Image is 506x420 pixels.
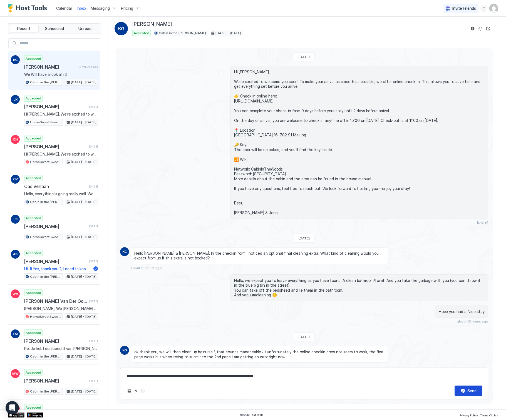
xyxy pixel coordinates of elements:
span: [DATE] - [DATE] [71,199,96,204]
span: [DATE] - [DATE] [71,354,96,359]
span: 2 [95,267,97,271]
span: [PERSON_NAME] [24,378,87,384]
span: [PERSON_NAME] [132,21,172,27]
span: about 13 hours ago [131,266,162,270]
span: [PERSON_NAME] [24,224,87,229]
span: Unread [78,26,91,31]
span: KG [118,25,125,32]
span: Cabin in the [PERSON_NAME] [30,199,61,204]
span: [DATE] [299,335,310,339]
span: [PERSON_NAME] Van Der Goot [24,298,87,304]
a: Inbox [77,5,86,11]
span: Privacy Policy [460,414,478,417]
span: Hello, everything is going really well. We really like the cottage, it’s very nice! [24,191,98,196]
span: ok thank you, we will then clean up by ourself, that sounds manageable :-) unfortunately the onli... [134,349,385,359]
span: Terms Of Use [480,414,498,417]
span: [DATE] - [DATE] [71,120,96,125]
button: Scheduled [40,25,69,32]
span: [PERSON_NAME] [24,259,87,264]
span: Cabin in the [PERSON_NAME] [30,389,61,394]
span: Re: Je hebt een bericht van [PERSON_NAME] in the [PERSON_NAME] Hej [PERSON_NAME] & [PERSON_NAME],... [24,346,98,351]
span: [DATE] [89,259,98,263]
span: Cas Verlaan [24,184,87,189]
span: Accepted [26,96,41,101]
span: [DATE] [89,299,98,303]
span: [PERSON_NAME], We [PERSON_NAME] even contact met je opnemen en je wat meer informatie geven over ... [24,306,98,311]
a: Privacy Policy [460,412,478,418]
input: Input Field [18,39,100,48]
span: Hope you had a Nice stay [439,309,485,314]
span: Pricing [121,6,133,11]
span: Recent [17,26,30,31]
div: User profile [489,4,498,13]
span: [PERSON_NAME] [24,338,87,344]
span: CV [13,177,18,182]
span: [DATE] - [DATE] [71,80,96,85]
span: [DATE] - [DATE] [71,159,96,164]
a: Google Play Store [27,412,43,417]
span: [DATE] [89,145,98,148]
span: [DATE] [89,224,98,228]
span: HomeSweetSweden [30,314,61,319]
span: Cabin in the [PERSON_NAME] [159,31,206,36]
button: Sync reservation [477,25,484,32]
span: Accepted [26,216,41,221]
span: [DATE] [299,55,310,59]
span: Hello, we expect you to leave everything as you have found. A clean bathroom/toilet. And you take... [234,278,485,297]
span: LS [13,217,18,222]
span: [DATE] [299,236,310,240]
span: Accepted [26,370,41,375]
span: Hi [PERSON_NAME], We’re excited to welcome you soon! To make your arrival as smooth as possible, ... [24,112,98,117]
span: JK [13,97,18,102]
div: tab-group [8,23,101,34]
span: Accepted [26,56,41,61]
span: HomeSweetSweden [30,120,61,125]
button: Quick reply [133,387,139,394]
div: Open Intercom Messenger [6,401,19,414]
span: © 2025 Host Tools [239,413,264,417]
span: Accepted [26,330,41,335]
span: HomeSweetSweden [30,159,61,164]
span: Hi [PERSON_NAME], We’re excited to welcome you soon! To make your arrival as smooth as possible, ... [24,152,98,157]
span: [DATE] - [DATE] [71,314,96,319]
span: Cabin in the [PERSON_NAME] [30,80,61,85]
a: App Store [8,412,24,417]
span: We Will have a look at it! [24,72,98,77]
span: Hi, 1) Yes, thank you 2) I need to know how to activate the wall electrical [PERSON_NAME]. I coul... [24,266,91,271]
span: [DATE] [477,221,488,225]
span: Accepted [26,251,41,256]
span: [DATE] - [DATE] [71,389,96,394]
span: [DATE] [89,339,98,343]
a: Calendar [56,5,72,11]
span: FM [13,331,18,336]
span: Accepted [26,290,41,295]
span: CH [13,137,18,142]
span: [PERSON_NAME] [24,104,87,109]
span: 3 minutes ago [80,65,98,69]
span: Accepted [134,31,149,36]
span: Accepted [26,136,41,141]
span: about 13 hours ago [457,319,488,323]
div: menu [480,5,487,12]
span: Hello [PERSON_NAME] & [PERSON_NAME], In the checkin form i noticed an optional final cleaning ext... [134,251,385,261]
span: Scheduled [45,26,64,31]
div: Send [467,388,477,394]
span: [DATE] [89,379,98,383]
button: Send [455,386,482,396]
span: [PERSON_NAME] [24,64,77,70]
span: WV [13,291,18,296]
span: Accepted [26,176,41,181]
button: Recent [9,25,39,32]
span: Messaging [91,6,110,11]
span: Cabin in the [PERSON_NAME] [30,354,61,359]
span: Invite Friends [452,6,476,11]
span: KG [122,249,127,254]
span: AS [13,252,18,257]
span: Inbox [77,6,86,11]
span: Accepted [26,405,41,410]
span: [DATE] [89,105,98,109]
span: Hi [PERSON_NAME], We’re excited to welcome you soon! To make your arrival as smooth as possible, ... [234,69,485,215]
span: Calendar [56,6,72,11]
